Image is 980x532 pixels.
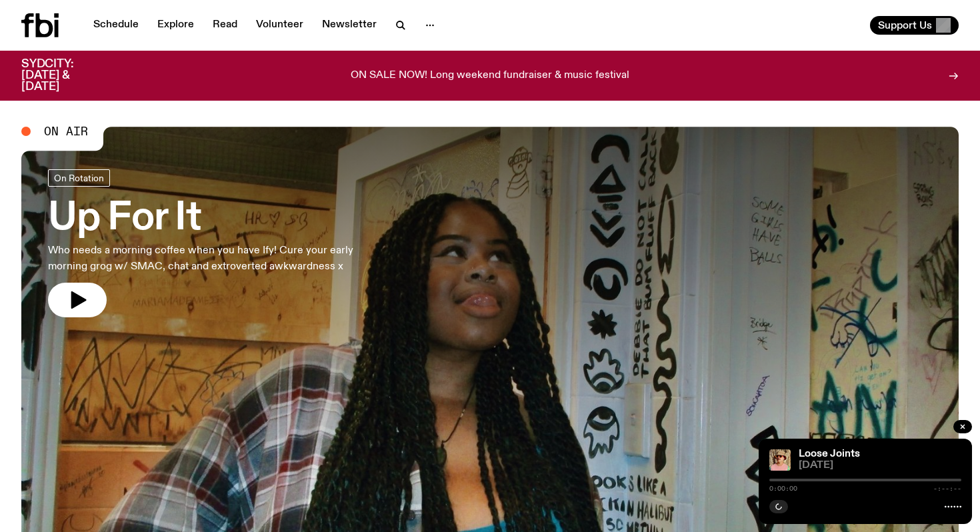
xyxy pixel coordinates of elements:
[48,243,389,275] p: Who needs a morning coffee when you have Ify! Cure your early morning grog w/ SMAC, chat and extr...
[351,70,629,82] p: ON SALE NOW! Long weekend fundraiser & music festival
[85,16,147,35] a: Schedule
[48,169,110,187] a: On Rotation
[769,449,791,471] img: Tyson stands in front of a paperbark tree wearing orange sunglasses, a suede bucket hat and a pin...
[149,16,202,35] a: Explore
[799,461,961,471] span: [DATE]
[48,169,389,317] a: Up For ItWho needs a morning coffee when you have Ify! Cure your early morning grog w/ SMAC, chat...
[933,485,961,492] span: -:--:--
[48,200,389,237] h3: Up For It
[314,16,385,35] a: Newsletter
[21,59,107,93] h3: SYDCITY: [DATE] & [DATE]
[44,125,88,137] span: On Air
[205,16,245,35] a: Read
[878,19,932,31] span: Support Us
[54,173,104,183] span: On Rotation
[870,16,959,35] button: Support Us
[799,449,860,459] a: Loose Joints
[769,485,797,492] span: 0:00:00
[248,16,311,35] a: Volunteer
